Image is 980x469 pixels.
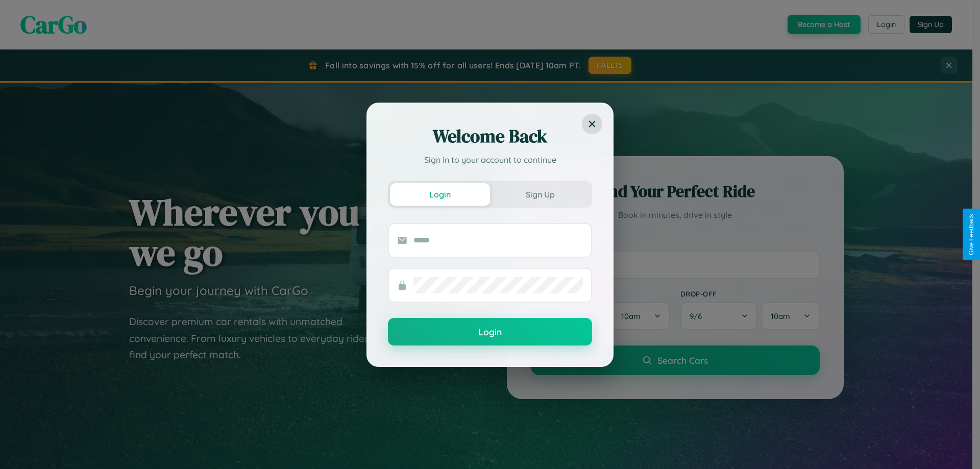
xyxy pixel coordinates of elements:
[388,318,592,345] button: Login
[388,154,592,166] p: Sign in to your account to continue
[968,214,975,255] div: Give Feedback
[390,183,490,206] button: Login
[388,124,592,149] h2: Welcome Back
[490,183,590,206] button: Sign Up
